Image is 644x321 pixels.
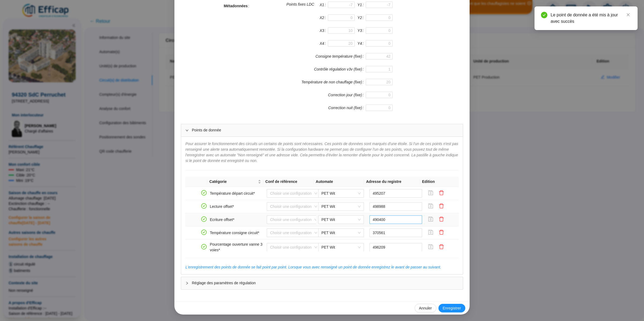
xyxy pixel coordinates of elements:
[321,189,361,197] span: PET Wit
[328,105,366,111] label: Correction nuit (fixe)
[321,202,361,211] span: PET Wit
[314,66,366,72] label: Contrôle régulation v3v (fixe)
[320,27,328,34] label: X3
[366,105,393,111] input: Correction nuit (fixe)
[201,190,207,195] span: check-circle
[328,40,355,47] input: X4
[366,66,393,72] input: Contrôle régulation v3v (fixe)
[316,53,366,60] label: Consigne température (fixe)
[438,304,465,312] button: Enregistrer
[207,177,263,187] th: Catégorie
[366,27,393,34] input: Y3
[328,2,355,8] input: X1
[321,216,361,224] span: PET Wit
[185,282,189,285] span: collapsed
[369,202,422,211] input: AV101, ...
[201,203,207,209] span: check-circle
[201,216,207,222] span: check-circle
[201,244,207,249] span: check-circle
[181,277,463,289] div: Réglage des paramètres de régulation
[181,124,463,136] div: Points de donnée
[439,216,444,222] span: delete
[328,27,355,34] input: X3
[415,304,436,312] button: Annuler
[320,14,328,21] label: X2
[328,14,355,21] input: X2
[357,40,366,47] label: Y4
[366,53,393,60] input: Consigne température (fixe)
[439,244,444,249] span: delete
[626,13,630,17] span: close
[224,4,248,8] strong: Métadonnées
[192,127,459,133] span: Points de donnée
[369,228,422,237] input: AV101, ...
[209,179,257,185] span: Catégorie
[208,239,265,255] td: Pourcentage ouverture vanne 3 voies*
[366,40,393,47] input: Y4
[443,305,461,311] span: Enregistrer
[208,187,265,200] td: Température départ circuit*
[541,12,547,18] span: check-circle
[208,213,265,226] td: Ecriture offset*
[314,177,364,187] th: Automate
[263,177,314,187] th: Conf de référence
[321,229,361,237] span: PET Wit
[366,14,393,21] input: Y2
[369,243,422,252] input: AV101, ...
[185,142,458,163] span: Pour assurer le fonctionnement des circuits un certains de points sont nécessaires. Ces points de...
[551,12,631,25] div: Le point de donnée a été mis à jour avec succès
[369,215,422,224] input: AV101, ...
[286,2,314,14] div: Points fixes LDC
[364,177,420,187] th: Adresse du registre
[301,79,366,85] label: Température de non chauffage (fixe)
[192,280,459,286] span: Réglage des paramètres de régulation
[208,226,265,239] td: Température consigne circuit*
[366,79,393,85] input: Température de non chauffage (fixe)
[439,203,444,209] span: delete
[366,92,393,98] input: Correction jour (fixe)
[420,177,453,187] th: Edition
[320,2,328,8] label: X1
[185,265,441,269] span: L'enregistrement des points de donnée se fait point par point. Lorsque vous avec renseigné un poi...
[357,27,366,34] label: Y3
[357,14,366,21] label: Y2
[201,230,207,235] span: check-circle
[369,189,422,198] input: AV101, ...
[366,2,393,8] input: Y1
[321,243,361,251] span: PET Wit
[208,200,265,213] td: Lecture offset*
[625,12,631,18] a: Close
[357,2,366,8] label: Y1
[185,129,189,132] span: expanded
[320,40,328,47] label: X4
[328,92,366,98] label: Correction jour (fixe)
[419,305,432,311] span: Annuler
[439,190,444,195] span: delete
[439,230,444,235] span: delete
